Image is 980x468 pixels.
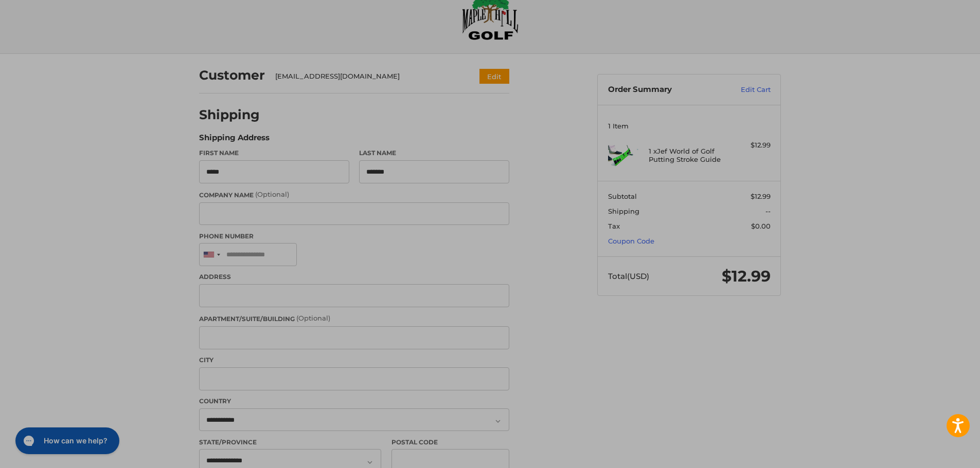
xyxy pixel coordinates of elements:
[608,222,620,230] span: Tax
[199,67,265,83] h2: Customer
[479,69,509,84] button: Edit
[719,85,771,95] a: Edit Cart
[751,222,771,230] span: $0.00
[391,438,510,447] label: Postal Code
[199,190,509,200] label: Company Name
[200,244,223,266] div: United States: +1
[765,207,771,215] span: --
[199,107,260,123] h2: Shipping
[608,271,649,281] span: Total (USD)
[199,132,270,148] legend: Shipping Address
[199,313,509,324] label: Apartment/Suite/Building
[10,424,122,458] iframe: Gorgias live chat messenger
[275,71,460,82] div: [EMAIL_ADDRESS][DOMAIN_NAME]
[730,140,771,151] div: $12.99
[649,147,727,164] h4: 1 x Jef World of Golf Putting Stroke Guide
[199,148,349,158] label: First Name
[608,85,719,95] h3: Order Summary
[255,190,289,198] small: (Optional)
[199,438,381,447] label: State/Province
[608,122,771,130] h3: 1 Item
[359,148,509,158] label: Last Name
[199,397,509,406] label: Country
[751,192,771,200] span: $12.99
[722,267,771,286] span: $12.99
[895,440,980,468] iframe: Google Customer Reviews
[296,314,330,322] small: (Optional)
[608,237,654,245] a: Coupon Code
[608,207,639,215] span: Shipping
[199,355,509,365] label: City
[199,272,509,282] label: Address
[199,232,509,241] label: Phone Number
[608,192,637,200] span: Subtotal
